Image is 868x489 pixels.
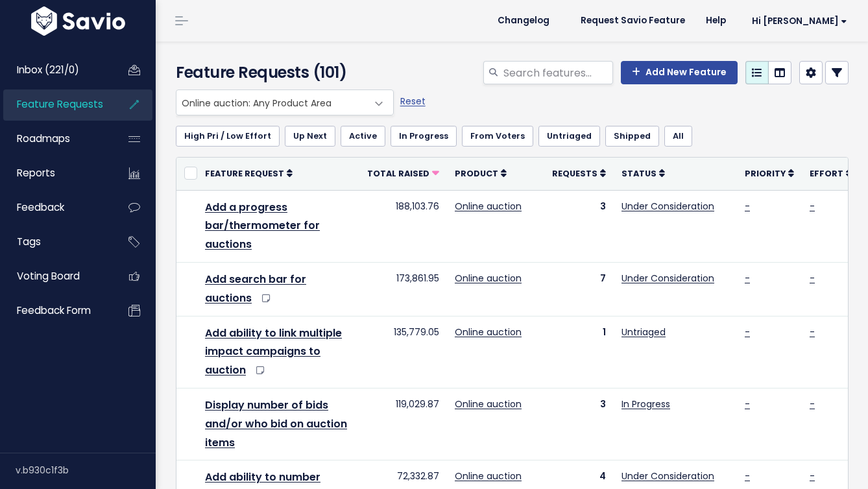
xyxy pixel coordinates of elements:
a: High Pri / Low Effort [176,126,280,147]
td: 3 [544,190,614,262]
a: Active [341,126,385,147]
a: Online auction [455,326,522,339]
td: 188,103.76 [359,190,447,262]
span: Roadmaps [17,132,70,145]
a: - [745,200,750,213]
a: Product [455,167,507,180]
a: Priority [745,167,794,180]
a: - [745,398,750,411]
span: Total Raised [367,168,429,179]
td: 173,861.95 [359,262,447,316]
a: Voting Board [3,261,108,291]
a: - [810,272,815,285]
span: Feedback [17,200,64,214]
a: Untriaged [538,126,600,147]
a: Add ability to link multiple impact campaigns to auction [205,326,342,378]
a: Request Savio Feature [570,11,695,30]
input: Search features... [502,61,613,84]
a: Status [621,167,665,180]
a: Online auction [455,470,522,483]
span: Online auction: Any Product Area [176,90,367,115]
a: - [810,398,815,411]
a: Effort [810,167,852,180]
a: In Progress [621,398,670,411]
a: Up Next [285,126,335,147]
a: Under Consideration [621,200,714,213]
a: Reset [400,95,426,108]
a: - [810,200,815,213]
a: All [664,126,692,147]
td: 1 [544,316,614,388]
span: Hi [PERSON_NAME] [752,16,847,26]
img: logo-white.9d6f32f41409.svg [28,6,128,36]
a: - [810,470,815,483]
a: In Progress [391,126,457,147]
td: 119,029.87 [359,388,447,460]
a: Under Consideration [621,272,714,285]
span: Effort [810,168,843,179]
a: - [810,326,815,339]
a: Display number of bids and/or who bid on auction items [205,398,347,450]
span: Requests [552,168,597,179]
a: From Voters [462,126,533,147]
a: - [745,326,750,339]
span: Feature Requests [17,97,103,111]
a: Online auction [455,398,522,411]
a: Inbox (221/0) [3,55,108,85]
a: Reports [3,158,108,188]
span: Inbox (221/0) [17,63,79,77]
a: Feedback [3,193,108,222]
div: v.b930c1f3b [16,453,156,487]
a: Shipped [605,126,659,147]
ul: Filter feature requests [176,126,849,147]
a: Add New Feature [621,61,738,84]
span: Product [455,168,498,179]
td: 135,779.05 [359,316,447,388]
span: Tags [17,235,41,248]
span: Changelog [498,16,549,25]
span: Reports [17,166,55,180]
a: Online auction [455,200,522,213]
a: Online auction [455,272,522,285]
a: Help [695,11,736,30]
a: Feedback form [3,296,108,326]
a: Feature Requests [3,89,108,119]
a: Add search bar for auctions [205,272,306,305]
a: Roadmaps [3,124,108,154]
span: Online auction: Any Product Area [176,89,394,115]
span: Status [621,168,657,179]
a: Total Raised [367,167,439,180]
a: Hi [PERSON_NAME] [736,11,858,31]
a: Untriaged [621,326,666,339]
a: - [745,272,750,285]
span: Voting Board [17,269,80,283]
a: Tags [3,227,108,257]
span: Feature Request [205,168,284,179]
span: Priority [745,168,786,179]
a: Under Consideration [621,470,714,483]
a: - [745,470,750,483]
a: Feature Request [205,167,293,180]
a: Add a progress bar/thermometer for auctions [205,200,320,252]
td: 3 [544,388,614,460]
a: Requests [552,167,606,180]
h4: Feature Requests (101) [176,61,387,84]
td: 7 [544,262,614,316]
span: Feedback form [17,304,91,317]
